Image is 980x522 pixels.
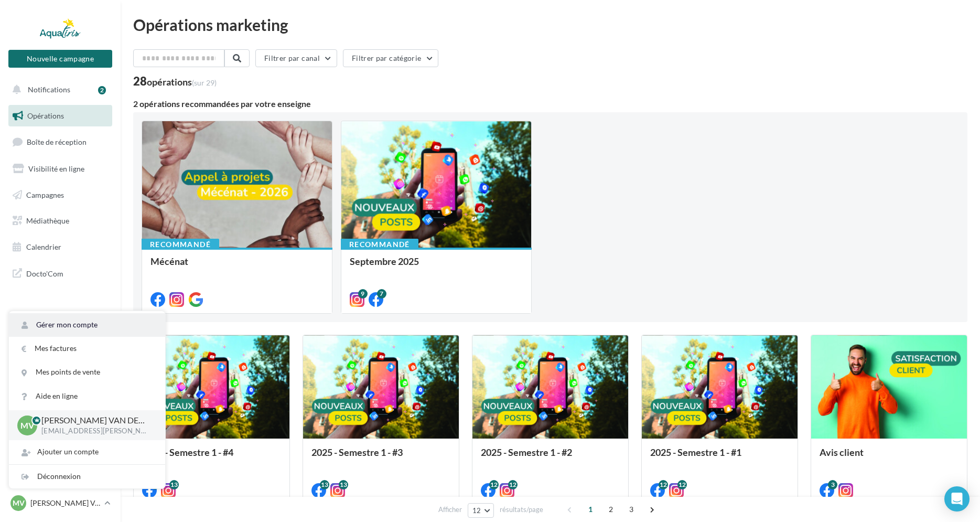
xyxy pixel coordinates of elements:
span: (sur 29) [192,78,217,87]
div: Open Intercom Messenger [944,486,970,512]
a: Docto'Com [6,262,114,284]
div: Avis client [820,447,959,468]
span: 3 [623,501,640,518]
div: Recommandé [341,239,418,250]
span: 1 [582,501,599,518]
div: 12 [489,480,499,489]
div: Opérations marketing [133,17,967,33]
a: Mes points de vente [9,360,165,384]
span: Opérations [27,111,64,120]
span: Boîte de réception [27,137,87,146]
div: Déconnexion [9,465,165,488]
span: 2 [602,501,619,518]
button: 12 [468,503,494,518]
div: 2025 - Semestre 1 - #1 [650,447,789,468]
span: Campagnes [26,190,64,199]
a: MV [PERSON_NAME] VAN DER [PERSON_NAME] [8,493,112,513]
div: opérations [147,77,217,87]
button: Nouvelle campagne [8,50,112,68]
div: 13 [320,480,329,489]
p: [PERSON_NAME] VAN DER [PERSON_NAME] [30,498,100,508]
a: Gérer mon compte [9,313,165,337]
div: 2 opérations recommandées par votre enseigne [133,100,967,108]
div: Mécénat [150,256,324,277]
a: Opérations [6,105,114,127]
div: Septembre 2025 [350,256,523,277]
div: 28 [133,76,217,87]
span: Calendrier [26,242,61,251]
p: [PERSON_NAME] VAN DER [PERSON_NAME] [41,414,148,427]
div: 13 [169,480,179,489]
button: Filtrer par catégorie [343,49,438,67]
a: Mes factures [9,337,165,360]
a: Campagnes [6,184,114,206]
div: 2025 - Semestre 1 - #4 [142,447,281,468]
div: 9 [358,289,368,299]
span: Notifications [28,85,70,94]
span: MV [20,419,34,431]
a: Calendrier [6,236,114,258]
div: Ajouter un compte [9,440,165,464]
a: Médiathèque [6,210,114,232]
div: 3 [828,480,837,489]
a: Visibilité en ligne [6,158,114,180]
span: 12 [472,506,481,515]
a: Aide en ligne [9,385,165,408]
span: Docto'Com [26,267,63,280]
div: Recommandé [142,239,219,250]
div: 12 [677,480,687,489]
span: Visibilité en ligne [28,164,84,173]
div: 12 [508,480,518,489]
div: 13 [339,480,348,489]
span: MV [13,498,25,508]
button: Filtrer par canal [255,49,337,67]
span: Afficher [438,505,462,515]
div: 2 [98,86,106,94]
div: 12 [659,480,668,489]
span: Médiathèque [26,216,69,225]
span: résultats/page [500,505,543,515]
a: Boîte de réception [6,131,114,153]
button: Notifications 2 [6,79,110,101]
p: [EMAIL_ADDRESS][PERSON_NAME][DOMAIN_NAME] [41,427,148,436]
div: 2025 - Semestre 1 - #3 [311,447,450,468]
div: 7 [377,289,386,299]
div: 2025 - Semestre 1 - #2 [481,447,620,468]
